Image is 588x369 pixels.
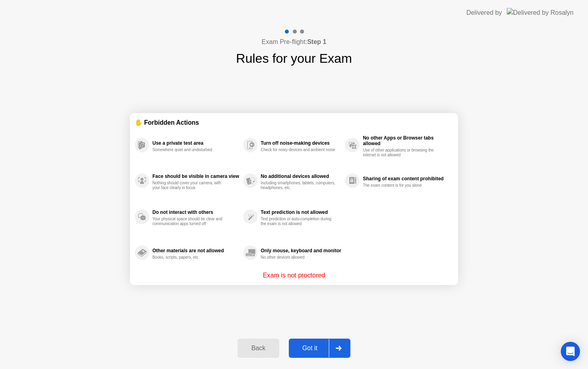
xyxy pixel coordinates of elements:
[363,176,449,182] div: Sharing of exam content prohibited
[561,342,580,361] div: Open Intercom Messenger
[135,118,453,127] div: ✋ Forbidden Actions
[363,183,438,188] div: The exam content is for you alone
[261,174,341,179] div: No additional devices allowed
[152,255,228,260] div: Books, scripts, papers, etc
[261,148,336,152] div: Check for noisy devices and ambient noise
[466,8,502,18] div: Delivered by
[262,37,326,47] h4: Exam Pre-flight:
[261,248,341,253] div: Only mouse, keyboard and monitor
[152,181,228,190] div: Nothing should cover your camera, with your face clearly in focus
[507,8,574,17] img: Delivered by Rosalyn
[152,148,228,152] div: Somewhere quiet and undisturbed
[240,345,276,352] div: Back
[152,140,239,146] div: Use a private test area
[261,140,341,146] div: Turn off noise-making devices
[261,181,336,190] div: Including smartphones, tablets, computers, headphones, etc.
[307,38,326,45] b: Step 1
[236,49,352,68] h1: Rules for your Exam
[152,217,228,226] div: Your physical space should be clear and communication apps turned off
[152,248,239,253] div: Other materials are not allowed
[263,271,325,280] p: Exam is not proctored
[261,217,336,226] div: Text prediction or auto-completion during the exam is not allowed
[363,148,438,158] div: Use of other applications or browsing the internet is not allowed
[238,339,279,358] button: Back
[261,255,336,260] div: No other devices allowed
[291,345,329,352] div: Got it
[261,209,341,215] div: Text prediction is not allowed
[289,339,350,358] button: Got it
[152,209,239,215] div: Do not interact with others
[152,174,239,179] div: Face should be visible in camera view
[363,135,449,146] div: No other Apps or Browser tabs allowed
